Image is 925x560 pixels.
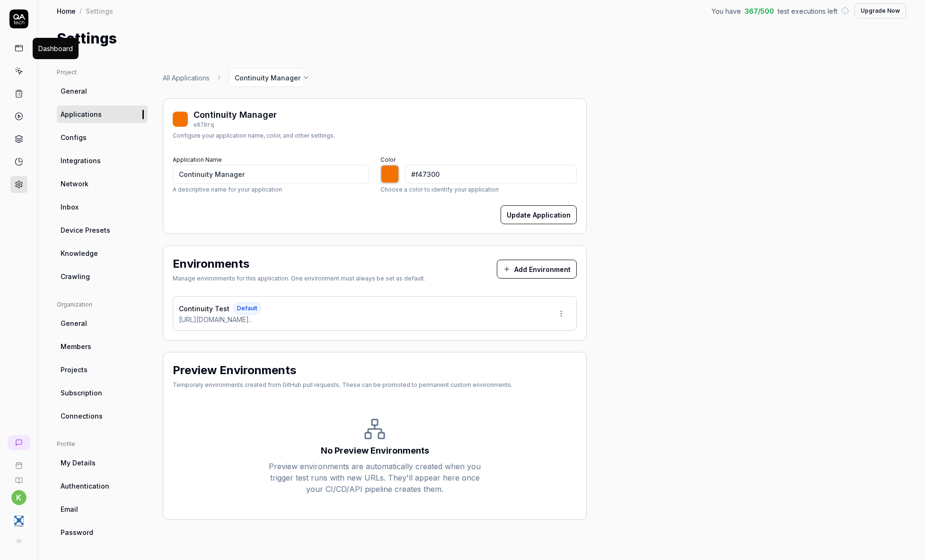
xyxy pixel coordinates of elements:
span: Applications [61,109,102,119]
div: Preview environments are automatically created when you trigger test runs with new URLs. They'll ... [269,461,481,495]
span: Knowledge [61,248,98,258]
label: Color [380,156,396,163]
span: Integrations [61,156,101,166]
span: Inbox [61,202,79,212]
div: e678rq [194,121,277,130]
a: Email [57,500,148,518]
a: General [57,82,148,100]
button: Update Application [501,205,577,224]
p: A descriptive name for your application [173,185,369,194]
span: General [61,86,87,96]
a: Subscription [57,384,148,402]
a: Crawling [57,268,148,285]
button: 4C Strategies Logo [4,505,34,532]
a: Inbox [57,198,148,216]
span: Projects [61,365,88,375]
div: Settings [86,6,113,16]
p: Choose a color to identify your application [380,185,577,194]
a: New conversation [8,435,30,450]
div: / [79,6,82,16]
span: Password [61,527,93,537]
h2: Preview Environments [173,362,296,379]
a: Authentication [57,477,148,495]
span: Email [61,504,78,514]
img: 4C Strategies Logo [10,513,27,530]
a: Connections [57,407,148,425]
a: Applications [57,105,148,123]
span: Configs [61,132,87,142]
div: Continuity Manager [194,108,277,121]
a: Projects [57,361,148,378]
h1: Settings [57,28,117,49]
input: #3B82F6 [405,165,577,184]
a: All Applications [163,73,210,83]
div: Manage environments for this application. One environment must always be set as default. [173,274,425,283]
span: Crawling [61,271,90,281]
div: Project [57,68,148,77]
div: Dashboard [38,44,73,53]
a: Documentation [4,469,34,484]
a: Device Presets [57,221,148,239]
span: test executions left [778,6,837,16]
button: Add Environment [497,260,577,279]
span: Default [233,302,261,315]
a: My Details [57,454,148,472]
a: Network [57,175,148,192]
span: Continuity Test [179,304,229,314]
span: Subscription [61,388,102,398]
button: Continuity Manager [229,68,304,87]
span: Continuity Manager [235,73,300,83]
span: Members [61,341,91,351]
div: Temporary environments created from GitHub pull requests. These can be promoted to permanent cust... [173,381,512,389]
a: Home [57,6,76,16]
button: Upgrade Now [855,3,906,18]
div: No Preview Environments [321,444,429,457]
span: Network [61,179,88,189]
a: Integrations [57,152,148,169]
span: Connections [61,411,103,421]
a: Book a call with us [4,454,34,469]
input: My Application [173,165,369,184]
a: Members [57,338,148,355]
button: k [11,490,26,505]
span: Authentication [61,481,109,491]
a: Configs [57,129,148,146]
label: Application Name [173,156,222,163]
span: General [61,318,87,328]
div: Profile [57,440,148,448]
a: Password [57,524,148,541]
div: Organization [57,300,148,309]
span: You have [712,6,741,16]
h2: Environments [173,255,249,272]
div: Configure your application name, color, and other settings. [173,131,335,140]
a: Knowledge [57,245,148,262]
span: [URL][DOMAIN_NAME].. [179,315,252,324]
span: Device Presets [61,225,110,235]
span: My Details [61,458,96,468]
a: General [57,315,148,332]
span: 367 / 500 [745,6,774,16]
